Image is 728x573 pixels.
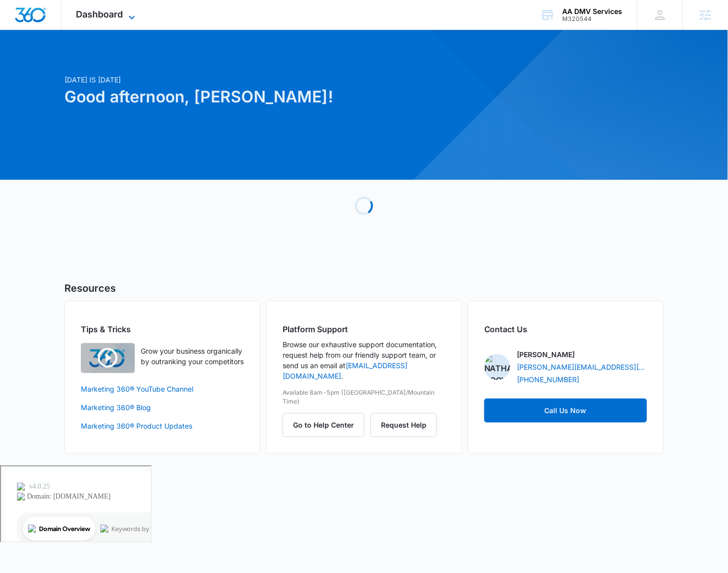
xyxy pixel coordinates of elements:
[99,58,107,66] img: tab_keywords_by_traffic_grey.svg
[484,399,647,423] a: Call Us Now
[76,9,123,19] span: Dashboard
[141,346,244,367] p: Grow your business organically by outranking your competitors
[283,421,370,429] a: Go to Help Center
[38,59,89,65] div: Domain Overview
[370,421,437,429] a: Request Help
[283,413,364,437] button: Go to Help Center
[26,26,110,34] div: Domain: [DOMAIN_NAME]
[370,413,437,437] button: Request Help
[81,421,244,431] a: Marketing 360® Product Updates
[64,85,460,109] h1: Good afternoon, [PERSON_NAME]!
[517,349,575,360] p: [PERSON_NAME]
[16,26,24,34] img: website_grey.svg
[563,15,623,22] div: account id
[283,388,445,406] p: Available 8am-5pm ([GEOGRAPHIC_DATA]/Mountain Time)
[81,384,244,394] a: Marketing 360® YouTube Channel
[81,323,244,335] h2: Tips & Tricks
[28,16,49,24] div: v 4.0.25
[81,343,135,373] img: Quick Overview Video
[484,323,647,335] h2: Contact Us
[16,16,24,24] img: logo_orange.svg
[484,354,510,380] img: Nathan Hoover
[283,339,445,381] p: Browse our exhaustive support documentation, request help from our friendly support team, or send...
[27,58,35,66] img: tab_domain_overview_orange.svg
[283,323,445,335] h2: Platform Support
[64,281,664,296] h5: Resources
[517,362,647,372] a: [PERSON_NAME][EMAIL_ADDRESS][PERSON_NAME][DOMAIN_NAME]
[81,402,244,413] a: Marketing 360® Blog
[64,74,460,85] p: [DATE] is [DATE]
[110,59,168,65] div: Keywords by Traffic
[563,7,623,15] div: account name
[517,374,580,385] a: [PHONE_NUMBER]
